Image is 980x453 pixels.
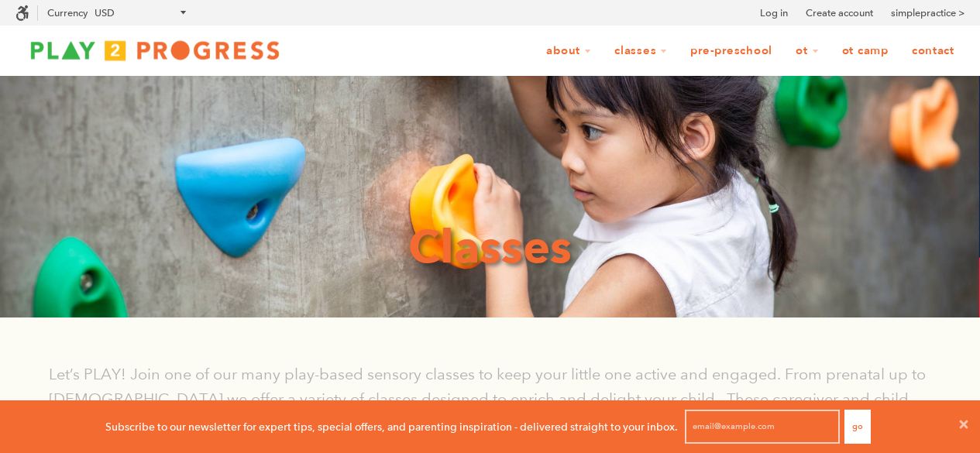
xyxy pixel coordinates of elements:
[891,5,965,21] a: simplepractice >
[844,410,871,444] button: Go
[15,35,294,66] img: Play2Progress logo
[49,362,932,436] p: Let’s PLAY! Join one of our many play-based sensory classes to keep your little one active and en...
[680,36,782,66] a: Pre-Preschool
[786,36,829,66] a: OT
[832,36,899,66] a: OT Camp
[685,410,840,444] input: email@example.com
[902,36,965,66] a: Contact
[105,418,678,435] p: Subscribe to our newsletter for expert tips, special offers, and parenting inspiration - delivere...
[760,5,788,21] a: Log in
[47,7,88,19] label: Currency
[604,36,677,66] a: Classes
[536,36,601,66] a: About
[806,5,873,21] a: Create account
